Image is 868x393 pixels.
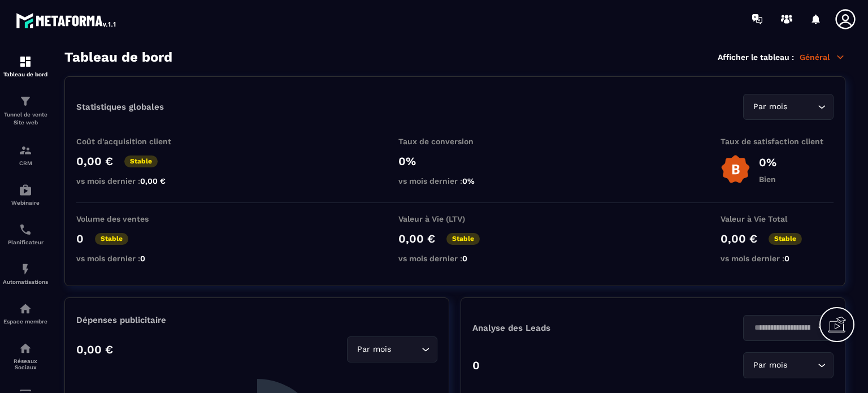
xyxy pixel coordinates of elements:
p: Webinaire [3,200,48,206]
p: 0,00 € [721,232,757,245]
a: schedulerschedulerPlanificateur [3,214,48,254]
span: 0% [462,176,475,185]
p: 0,00 € [76,154,113,168]
div: Search for option [743,315,834,341]
a: automationsautomationsAutomatisations [3,254,48,293]
p: Espace membre [3,318,48,325]
span: 0 [784,254,789,263]
a: formationformationTunnel de vente Site web [3,86,48,135]
input: Search for option [789,101,815,113]
p: Réseaux Sociaux [3,358,48,370]
div: Search for option [347,336,437,362]
p: Valeur à Vie (LTV) [398,214,511,223]
p: Tunnel de vente Site web [3,111,48,127]
p: vs mois dernier : [721,254,834,263]
input: Search for option [750,322,815,334]
p: vs mois dernier : [76,254,189,263]
div: Search for option [743,94,834,120]
img: automations [19,183,32,197]
p: Afficher le tableau : [718,53,794,62]
p: 0% [759,156,776,169]
p: vs mois dernier : [398,254,511,263]
p: Volume des ventes [76,214,189,223]
p: Analyse des Leads [472,323,653,333]
img: automations [19,262,32,276]
p: 0% [398,154,511,168]
p: Coût d'acquisition client [76,137,189,146]
input: Search for option [393,343,419,356]
p: vs mois dernier : [398,176,511,185]
span: 0 [140,254,145,263]
p: Général [800,52,845,62]
p: 0 [76,232,84,245]
span: 0 [462,254,467,263]
div: Search for option [743,352,834,378]
img: logo [16,10,118,31]
p: Stable [124,156,158,167]
p: Bien [759,175,776,184]
p: Stable [769,233,802,245]
span: Par mois [354,343,393,356]
span: Par mois [750,359,789,372]
p: Automatisations [3,279,48,285]
h3: Tableau de bord [64,49,172,65]
a: formationformationCRM [3,135,48,175]
p: Planificateur [3,239,48,245]
input: Search for option [789,359,815,372]
img: formation [19,144,32,157]
p: Stable [446,233,480,245]
img: scheduler [19,223,32,236]
p: vs mois dernier : [76,176,189,185]
p: 0,00 € [398,232,435,245]
p: Tableau de bord [3,71,48,77]
p: Dépenses publicitaire [76,315,437,325]
p: Taux de conversion [398,137,511,146]
p: 0 [472,359,480,372]
img: b-badge-o.b3b20ee6.svg [721,154,750,184]
a: automationsautomationsWebinaire [3,175,48,214]
span: Par mois [750,101,789,113]
span: 0,00 € [140,176,166,185]
p: Valeur à Vie Total [721,214,834,223]
p: CRM [3,160,48,166]
a: social-networksocial-networkRéseaux Sociaux [3,333,48,379]
a: automationsautomationsEspace membre [3,293,48,333]
p: Statistiques globales [76,102,164,112]
img: automations [19,302,32,316]
img: formation [19,55,32,68]
img: formation [19,94,32,108]
p: Stable [95,233,128,245]
img: social-network [19,342,32,355]
p: 0,00 € [76,343,113,356]
a: formationformationTableau de bord [3,46,48,86]
p: Taux de satisfaction client [721,137,834,146]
